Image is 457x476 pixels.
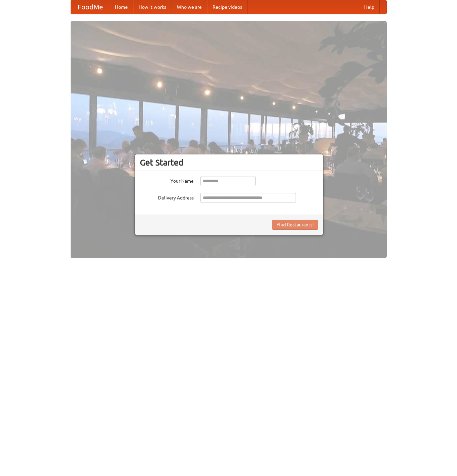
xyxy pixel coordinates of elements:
[140,193,194,201] label: Delivery Address
[110,0,133,14] a: Home
[140,157,318,168] h3: Get Started
[140,176,194,184] label: Your Name
[359,0,380,14] a: Help
[71,0,110,14] a: FoodMe
[272,220,318,230] button: Find Restaurants!
[172,0,207,14] a: Who we are
[133,0,172,14] a: How it works
[207,0,247,14] a: Recipe videos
